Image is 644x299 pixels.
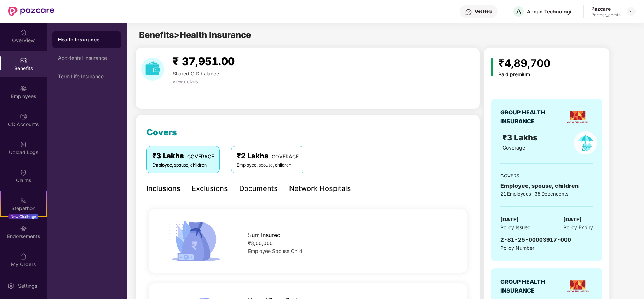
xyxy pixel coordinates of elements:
img: svg+xml;base64,PHN2ZyBpZD0iSGVscC0zMngzMiIgeG1sbnM9Imh0dHA6Ly93d3cudzMub3JnLzIwMDAvc3ZnIiB3aWR0aD... [465,9,472,16]
div: Employee, spouse, children [152,162,214,169]
div: ₹3,00,000 [248,239,453,247]
div: ₹2 Lakhs [237,151,299,162]
span: A [516,7,521,16]
img: svg+xml;base64,PHN2ZyBpZD0iSG9tZSIgeG1sbnM9Imh0dHA6Ly93d3cudzMub3JnLzIwMDAvc3ZnIiB3aWR0aD0iMjAiIG... [20,29,27,36]
span: Shared C.D balance [173,70,219,77]
div: GROUP HEALTH INSURANCE [500,277,562,295]
span: Coverage [502,145,525,151]
div: Exclusions [192,183,228,194]
span: Employee Spouse Child [248,248,303,254]
img: svg+xml;base64,PHN2ZyBpZD0iQmVuZWZpdHMiIHhtbG5zPSJodHRwOi8vd3d3LnczLm9yZy8yMDAwL3N2ZyIgd2lkdGg9Ij... [20,57,27,64]
span: COVERAGE [187,153,214,159]
img: New Pazcare Logo [8,7,54,16]
div: Settings [16,282,39,289]
span: 2-81-25-00003917-000 [500,236,571,243]
span: Covers [146,127,177,137]
div: Documents [239,183,278,194]
div: Pazcare [591,5,621,12]
div: Partner_admin [591,12,621,18]
img: svg+xml;base64,PHN2ZyBpZD0iRW1wbG95ZWVzIiB4bWxucz0iaHR0cDovL3d3dy53My5vcmcvMjAwMC9zdmciIHdpZHRoPS... [20,85,27,92]
img: insurerLogo [565,274,590,299]
img: svg+xml;base64,PHN2ZyB4bWxucz0iaHR0cDovL3d3dy53My5vcmcvMjAwMC9zdmciIHdpZHRoPSIyMSIgaGVpZ2h0PSIyMC... [20,197,27,204]
div: Network Hospitals [289,183,351,194]
div: 21 Employees | 35 Dependents [500,190,593,197]
div: ₹3 Lakhs [152,151,214,162]
div: ₹4,89,700 [498,55,550,72]
img: svg+xml;base64,PHN2ZyBpZD0iVXBsb2FkX0xvZ3MiIGRhdGEtbmFtZT0iVXBsb2FkIExvZ3MiIHhtbG5zPSJodHRwOi8vd3... [20,141,27,148]
div: Term Life Insurance [58,74,115,79]
div: Paid premium [498,72,550,78]
img: svg+xml;base64,PHN2ZyBpZD0iQ2xhaW0iIHhtbG5zPSJodHRwOi8vd3d3LnczLm9yZy8yMDAwL3N2ZyIgd2lkdGg9IjIwIi... [20,169,27,176]
span: Sum Insured [248,231,281,239]
span: view details [173,79,198,84]
div: COVERS [500,172,593,179]
div: Health Insurance [58,36,115,43]
img: svg+xml;base64,PHN2ZyBpZD0iTXlfT3JkZXJzIiBkYXRhLW5hbWU9Ik15IE9yZGVycyIgeG1sbnM9Imh0dHA6Ly93d3cudz... [20,253,27,260]
img: insurerLogo [565,105,590,129]
img: download [141,58,164,81]
span: Policy Issued [500,224,531,231]
div: Stepathon [1,205,46,212]
div: Employee, spouse, children [500,181,593,190]
span: COVERAGE [272,153,299,159]
img: svg+xml;base64,PHN2ZyBpZD0iRHJvcGRvd24tMzJ4MzIiIHhtbG5zPSJodHRwOi8vd3d3LnczLm9yZy8yMDAwL3N2ZyIgd2... [628,9,634,14]
span: Policy Number [500,245,534,251]
span: Benefits > Health Insurance [139,30,251,40]
img: svg+xml;base64,PHN2ZyBpZD0iQ0RfQWNjb3VudHMiIGRhdGEtbmFtZT0iQ0QgQWNjb3VudHMiIHhtbG5zPSJodHRwOi8vd3... [20,113,27,120]
img: svg+xml;base64,PHN2ZyBpZD0iU2V0dGluZy0yMHgyMCIgeG1sbnM9Imh0dHA6Ly93d3cudzMub3JnLzIwMDAvc3ZnIiB3aW... [7,282,15,289]
img: icon [491,58,493,76]
span: ₹3 Lakhs [502,133,540,142]
div: GROUP HEALTH INSURANCE [500,108,562,126]
span: [DATE] [500,215,519,224]
div: Inclusions [146,183,180,194]
img: svg+xml;base64,PHN2ZyBpZD0iRW5kb3JzZW1lbnRzIiB4bWxucz0iaHR0cDovL3d3dy53My5vcmcvMjAwMC9zdmciIHdpZH... [20,225,27,232]
img: policyIcon [574,131,597,154]
div: Employee, spouse, children [237,162,299,169]
img: icon [163,218,229,264]
span: [DATE] [563,215,582,224]
div: Get Help [475,9,492,14]
div: Accidental Insurance [58,55,115,61]
span: ₹ 37,951.00 [173,55,235,68]
div: New Challenge [8,214,38,219]
div: Atidan Technologies Pvt Ltd [527,8,576,15]
span: Policy Expiry [563,224,593,231]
